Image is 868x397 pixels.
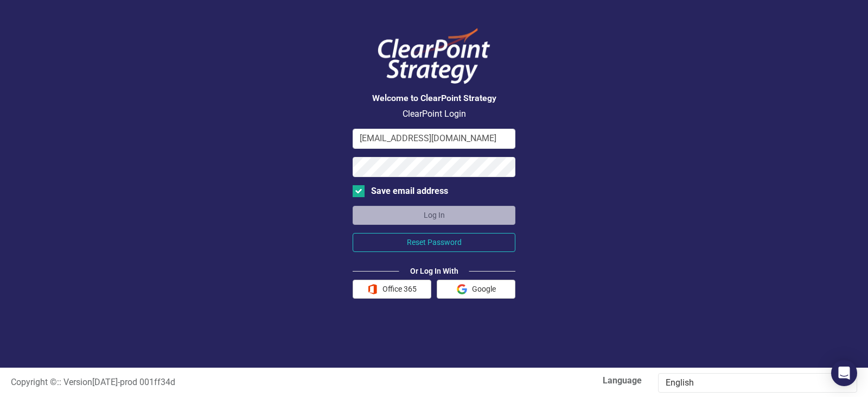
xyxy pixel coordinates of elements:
span: Copyright © [11,377,57,387]
div: Save email address [371,185,448,198]
img: Google [457,284,467,294]
p: ClearPoint Login [353,108,515,121]
button: Log In [353,206,515,225]
img: ClearPoint Logo [369,22,499,91]
label: Language [442,375,642,387]
button: Office 365 [353,280,431,299]
h3: Welcome to ClearPoint Strategy [353,93,515,103]
div: Open Intercom Messenger [831,360,857,386]
input: Email Address [353,129,515,149]
button: Google [437,280,515,299]
img: Office 365 [367,284,378,294]
div: Or Log In With [399,266,469,276]
button: Reset Password [353,233,515,252]
div: English [666,377,838,389]
div: :: Version [DATE] - prod 001ff34d [3,376,434,389]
